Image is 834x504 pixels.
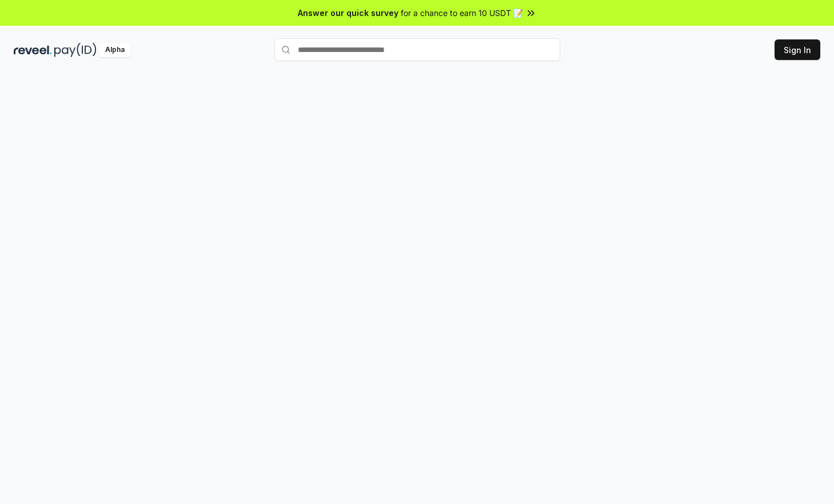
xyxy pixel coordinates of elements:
[775,39,820,60] button: Sign In
[14,43,52,57] img: reveel_dark
[99,43,131,57] div: Alpha
[298,7,398,19] span: Answer our quick survey
[401,7,523,19] span: for a chance to earn 10 USDT 📝
[54,43,97,57] img: pay_id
